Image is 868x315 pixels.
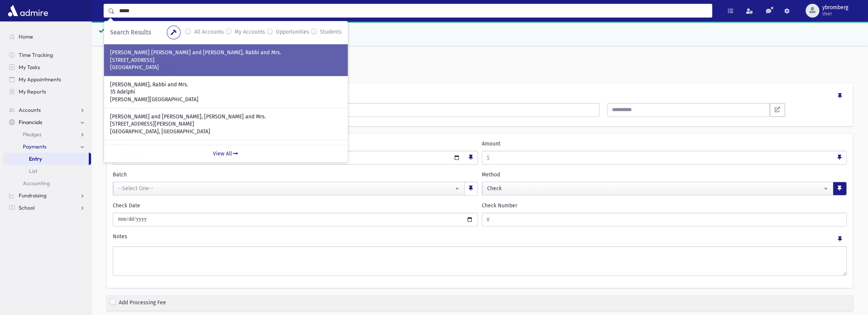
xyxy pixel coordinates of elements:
[320,28,342,37] label: Students
[19,33,33,40] span: Home
[822,5,848,11] span: ybromberg
[113,171,127,179] label: Batch
[3,61,91,73] a: My Tasks
[110,88,342,96] p: 35 Adelphi
[482,202,517,210] label: Check Number
[23,143,46,150] span: Payments
[276,28,309,37] label: Opportunities
[113,233,127,243] label: Notes
[3,165,91,177] a: List
[19,64,40,71] span: My Tasks
[91,21,868,46] div: Payment Created Successfully.
[3,189,91,202] a: Fundraising
[110,29,151,36] span: Search Results
[113,202,140,210] label: Check Date
[3,153,89,165] a: Entry
[235,28,265,37] label: My Accounts
[3,86,91,98] a: My Reports
[487,184,823,192] div: Check
[19,88,46,95] span: My Reports
[482,151,490,165] span: $
[3,104,91,116] a: Accounts
[3,73,91,86] a: My Appointments
[113,182,465,195] button: --Select One--
[3,128,91,141] a: Pledges
[19,204,35,211] span: School
[118,184,454,192] div: --Select One--
[110,113,342,121] p: [PERSON_NAME] and [PERSON_NAME], [PERSON_NAME] and Mrs.
[29,168,37,174] span: List
[19,52,53,58] span: Time Tracking
[19,119,42,126] span: Financials
[3,31,91,43] a: Home
[110,57,342,64] p: [STREET_ADDRESS]
[3,202,91,214] a: School
[3,141,91,153] a: Payments
[3,116,91,128] a: Financials
[110,81,342,89] p: [PERSON_NAME], Rabbi and Mrs.
[3,177,91,189] a: Accounting
[23,131,42,138] span: Pledges
[822,11,848,17] span: User
[29,155,42,162] span: Entry
[110,96,342,103] p: [PERSON_NAME][GEOGRAPHIC_DATA]
[194,28,224,37] label: All Accounts
[110,128,342,136] p: [GEOGRAPHIC_DATA], [GEOGRAPHIC_DATA]
[482,140,500,148] label: Amount
[110,120,342,128] p: [STREET_ADDRESS][PERSON_NAME]
[6,3,50,18] img: AdmirePro
[482,213,490,227] span: #
[115,4,712,18] input: Search
[124,103,599,117] input: Search
[482,171,500,179] label: Method
[119,299,166,308] label: Add Processing Fee
[19,192,46,199] span: Fundraising
[23,180,50,187] span: Accounting
[482,182,834,195] button: Check
[19,107,41,113] span: Accounts
[3,49,91,61] a: Time Tracking
[104,145,348,162] a: View All
[110,49,342,57] p: [PERSON_NAME] [PERSON_NAME] and [PERSON_NAME], Rabbi and Mrs.
[110,64,342,71] p: [GEOGRAPHIC_DATA]
[19,76,61,83] span: My Appointments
